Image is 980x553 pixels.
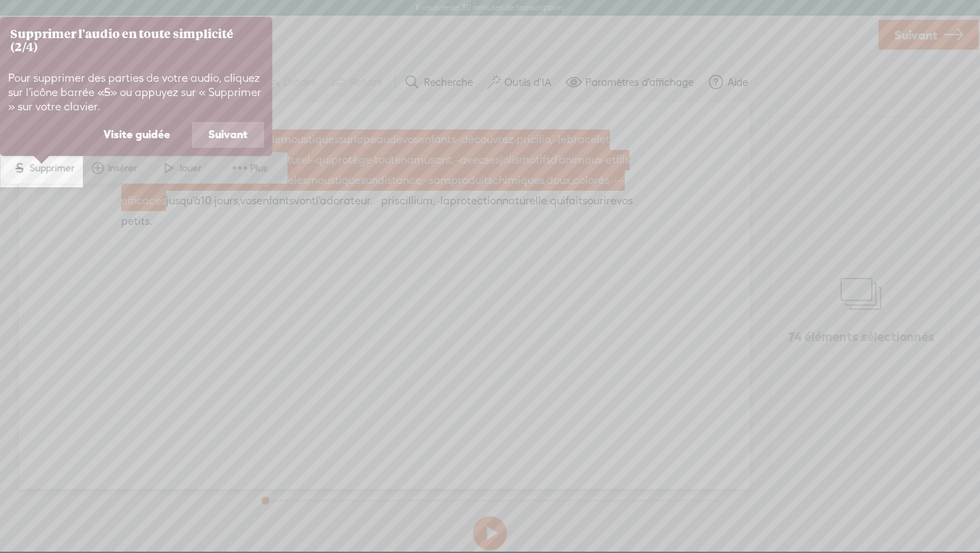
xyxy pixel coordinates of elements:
font: Supprimer [30,162,75,173]
font: Visite guidée [103,128,170,140]
font: » ou appuyez sur « Supprimer » sur votre clavier. [8,86,261,113]
font: S [104,86,110,99]
font: Pour supprimer des parties de votre audio, cliquez sur l’icône barrée « [8,72,260,99]
font: Supprimer l'audio en toute simplicité (2/4) [10,26,233,54]
font: Suivant [208,128,248,140]
button: Suivant [192,122,264,148]
button: Visite guidée [87,122,186,148]
font: S [16,160,23,176]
